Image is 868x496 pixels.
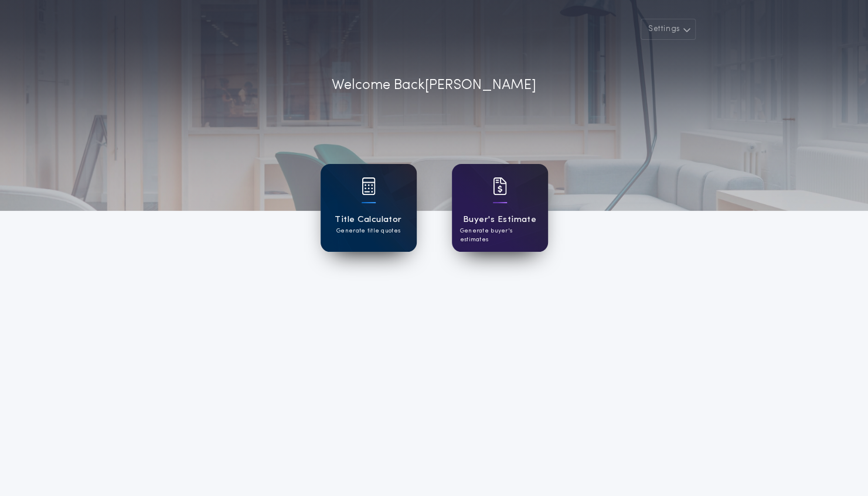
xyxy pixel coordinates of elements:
[460,227,540,244] p: Generate buyer's estimates
[493,177,507,195] img: card icon
[335,213,401,227] h1: Title Calculator
[321,164,417,252] a: card iconTitle CalculatorGenerate title quotes
[336,227,400,235] p: Generate title quotes
[452,164,548,252] a: card iconBuyer's EstimateGenerate buyer's estimates
[641,19,696,40] button: Settings
[332,75,536,96] p: Welcome Back [PERSON_NAME]
[463,213,536,227] h1: Buyer's Estimate
[362,177,376,195] img: card icon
